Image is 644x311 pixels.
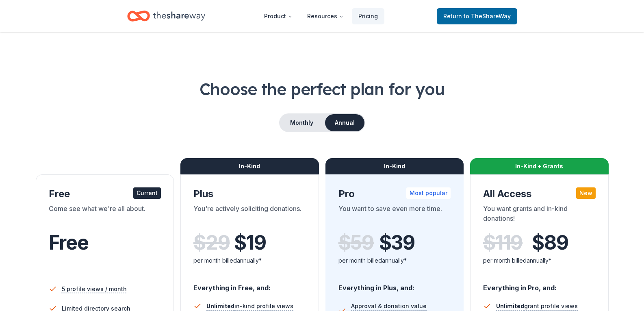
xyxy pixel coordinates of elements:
span: Unlimited [206,302,234,309]
span: $ 89 [532,231,568,254]
button: Product [258,8,299,24]
span: Return [443,11,511,21]
a: Home [127,7,205,26]
span: grant profile views [496,302,578,309]
div: In-Kind [325,158,464,174]
div: Free [49,187,161,200]
button: Annual [325,114,364,131]
span: $ 19 [234,231,266,254]
span: Free [49,231,89,254]
div: Pro [338,187,451,200]
div: Current [133,187,161,199]
div: Most popular [406,187,451,199]
div: Plus [193,187,306,200]
div: New [576,187,596,199]
div: All Access [483,187,596,200]
div: per month billed annually* [483,256,596,265]
span: to TheShareWay [464,13,511,20]
nav: Main [258,7,384,26]
button: Monthly [280,114,323,131]
div: In-Kind + Grants [470,158,609,174]
div: Everything in Plus, and: [338,276,451,293]
span: 5 profile views / month [62,284,127,294]
h1: Choose the perfect plan for you [33,78,611,100]
span: $ 39 [379,231,415,254]
div: Everything in Pro, and: [483,276,596,293]
span: in-kind profile views [206,302,293,309]
div: You want to save even more time. [338,204,451,226]
div: per month billed annually* [193,256,306,265]
div: Come see what we're all about. [49,204,161,226]
button: Resources [301,8,350,24]
div: per month billed annually* [338,256,451,265]
a: Returnto TheShareWay [437,8,517,24]
div: You want grants and in-kind donations! [483,204,596,226]
a: Pricing [352,8,384,24]
div: In-Kind [180,158,319,174]
div: You're actively soliciting donations. [193,204,306,226]
span: Unlimited [496,302,524,309]
div: Everything in Free, and: [193,276,306,293]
